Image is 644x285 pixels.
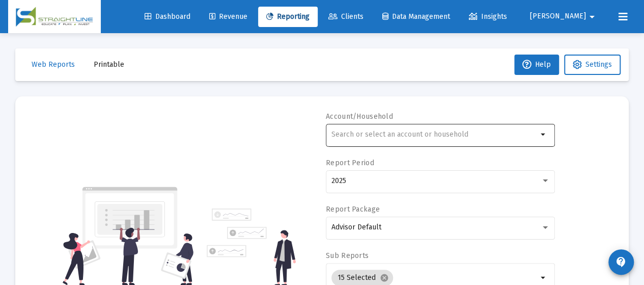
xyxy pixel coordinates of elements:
mat-icon: arrow_drop_down [586,7,598,27]
span: Printable [94,60,124,69]
mat-icon: arrow_drop_down [538,128,550,141]
mat-icon: arrow_drop_down [538,272,550,284]
a: Revenue [201,7,256,27]
span: Revenue [209,12,247,21]
label: Sub Reports [326,251,369,260]
span: Clients [328,12,363,21]
a: Reporting [258,7,318,27]
span: 2025 [331,176,346,185]
span: Web Reports [32,60,75,69]
label: Report Package [326,205,380,214]
img: Dashboard [16,7,93,27]
button: Web Reports [23,55,83,75]
button: Printable [86,55,132,75]
a: Dashboard [136,7,199,27]
span: Insights [469,12,507,21]
span: Settings [585,60,612,69]
a: Data Management [374,7,458,27]
a: Clients [320,7,372,27]
span: Reporting [266,12,310,21]
button: Help [514,55,559,75]
span: Advisor Default [331,223,381,231]
label: Report Period [326,159,374,167]
label: Account/Household [326,112,393,121]
button: Settings [564,55,621,75]
span: Dashboard [145,12,190,21]
button: [PERSON_NAME] [518,6,610,27]
input: Search or select an account or household [331,131,538,139]
a: Insights [461,7,515,27]
mat-icon: cancel [380,273,389,282]
span: [PERSON_NAME] [530,12,586,21]
span: Data Management [382,12,450,21]
mat-icon: contact_support [615,256,627,268]
span: Help [522,60,551,69]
